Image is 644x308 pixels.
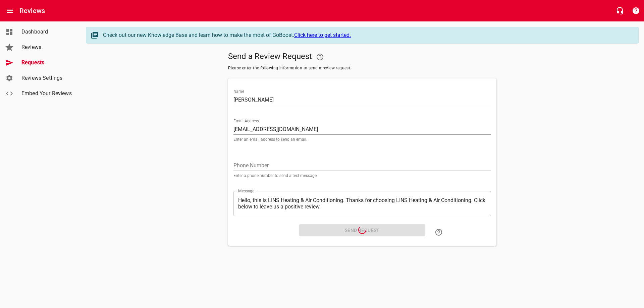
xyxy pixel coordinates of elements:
[233,119,259,123] label: Email Address
[103,31,632,39] div: Check out our new Knowledge Base and learn how to make the most of GoBoost.
[431,224,447,240] a: Learn how to "Send a Review Request"
[21,89,72,98] span: Embed Your Reviews
[294,32,351,38] a: Click here to get started.
[21,59,72,67] span: Requests
[19,5,45,16] h6: Reviews
[612,3,628,19] button: Live Chat
[228,49,496,65] h5: Send a Review Request
[2,3,18,19] button: Open drawer
[228,65,496,72] span: Please enter the following information to send a review request.
[233,137,491,141] p: Enter an email address to send an email.
[21,28,72,36] span: Dashboard
[312,49,328,65] a: Your Google or Facebook account must be connected to "Send a Review Request"
[21,43,72,51] span: Reviews
[233,174,491,178] p: Enter a phone number to send a text message.
[238,197,486,210] textarea: Hello, this is LINS Heating & Air Conditioning. Thanks for choosing LINS Heating & Air Conditioni...
[628,3,644,19] button: Support Portal
[21,74,72,82] span: Reviews Settings
[233,89,244,94] label: Name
